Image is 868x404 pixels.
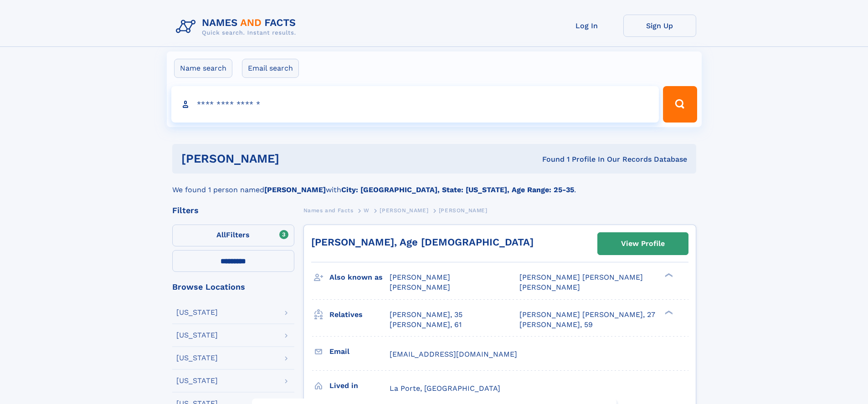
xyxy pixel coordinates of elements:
span: [PERSON_NAME] [390,283,450,291]
input: search input [171,86,659,123]
h3: Email [329,344,390,359]
a: Log In [550,15,623,37]
div: [US_STATE] [176,354,218,362]
h1: [PERSON_NAME] [181,153,411,164]
a: [PERSON_NAME], Age [DEMOGRAPHIC_DATA] [311,236,534,248]
label: Name search [174,59,232,78]
div: Filters [172,206,294,215]
div: View Profile [621,233,665,254]
img: Logo Names and Facts [172,15,303,39]
span: La Porte, [GEOGRAPHIC_DATA] [390,384,500,393]
span: [EMAIL_ADDRESS][DOMAIN_NAME] [390,350,517,358]
span: W [364,207,370,214]
a: [PERSON_NAME], 35 [390,310,462,320]
a: [PERSON_NAME], 59 [519,320,593,330]
a: Sign Up [623,15,696,37]
button: Search Button [663,86,697,123]
div: Found 1 Profile In Our Records Database [411,154,687,164]
div: We found 1 person named with . [172,174,696,195]
label: Filters [172,225,294,246]
div: [US_STATE] [176,332,218,339]
b: City: [GEOGRAPHIC_DATA], State: [US_STATE], Age Range: 25-35 [341,185,574,194]
div: [US_STATE] [176,377,218,384]
a: [PERSON_NAME], 61 [390,320,462,330]
div: ❯ [663,309,673,315]
span: [PERSON_NAME] [PERSON_NAME] [519,273,643,281]
span: [PERSON_NAME] [439,207,488,214]
a: [PERSON_NAME] [PERSON_NAME], 27 [519,310,655,320]
h3: Also known as [329,270,390,285]
h3: Lived in [329,378,390,394]
a: [PERSON_NAME] [380,205,428,216]
span: [PERSON_NAME] [390,273,450,281]
span: [PERSON_NAME] [519,283,580,291]
a: Names and Facts [303,205,354,216]
b: [PERSON_NAME] [264,185,326,194]
div: Browse Locations [172,283,294,291]
h3: Relatives [329,307,390,322]
a: W [364,205,370,216]
div: ❯ [663,272,673,278]
span: [PERSON_NAME] [380,207,428,214]
label: Email search [242,59,299,78]
div: [US_STATE] [176,309,218,316]
span: All [216,230,226,239]
a: View Profile [598,233,688,255]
